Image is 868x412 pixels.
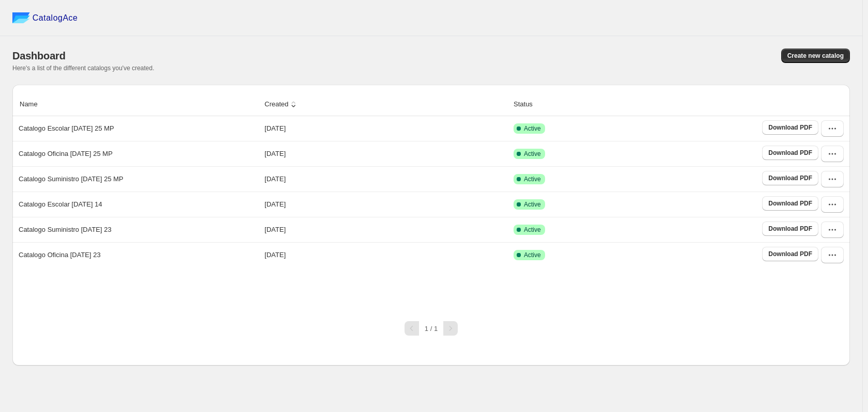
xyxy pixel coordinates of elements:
td: [DATE] [261,192,510,217]
a: Download PDF [762,221,818,236]
span: Active [524,175,541,183]
a: Download PDF [762,171,818,185]
td: [DATE] [261,141,510,166]
span: Active [524,150,541,158]
p: Catalogo Escolar [DATE] 14 [19,199,102,210]
span: Create new catalog [787,52,844,60]
span: Download PDF [768,199,812,208]
button: Created [263,94,300,114]
td: [DATE] [261,116,510,141]
td: [DATE] [261,166,510,192]
span: Download PDF [768,123,812,132]
span: Download PDF [768,149,812,157]
p: Catalogo Suministro [DATE] 25 MP [19,174,123,184]
span: Download PDF [768,174,812,182]
p: Catalogo Oficina [DATE] 25 MP [19,149,113,159]
td: [DATE] [261,242,510,267]
p: Catalogo Escolar [DATE] 25 MP [19,123,114,134]
a: Download PDF [762,247,818,261]
a: Download PDF [762,146,818,160]
button: Status [512,94,545,114]
span: Dashboard [12,50,66,61]
span: Download PDF [768,225,812,233]
span: Here's a list of the different catalogs you've created. [12,65,154,72]
span: 1 / 1 [425,325,438,332]
span: Active [524,251,541,259]
span: Active [524,200,541,209]
span: CatalogAce [33,13,78,23]
td: [DATE] [261,217,510,242]
img: catalog ace [12,12,30,23]
span: Download PDF [768,250,812,258]
button: Name [18,94,50,114]
p: Catalogo Oficina [DATE] 23 [19,250,101,260]
a: Download PDF [762,120,818,135]
span: Active [524,226,541,234]
p: Catalogo Suministro [DATE] 23 [19,225,112,235]
span: Active [524,124,541,133]
button: Create new catalog [781,49,850,63]
a: Download PDF [762,196,818,211]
